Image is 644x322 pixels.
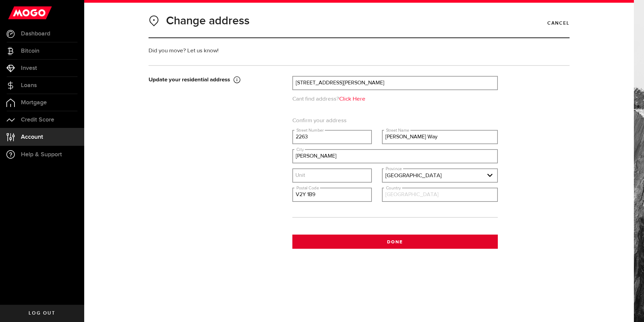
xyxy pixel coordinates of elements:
div: Update your residential address [149,76,282,84]
span: Dashboard [21,31,50,37]
span: Credit Score [21,117,54,123]
input: Country [383,188,497,201]
a: Cancel [547,18,570,29]
input: Suite (Optional) [293,169,372,182]
label: Street Number [294,126,325,134]
label: Province [384,164,403,172]
span: Bitcoin [21,48,39,54]
input: City [293,150,497,163]
a: Click Here [339,96,365,102]
span: Help & Support [21,152,62,158]
input: Postal Code [293,188,372,201]
input: Address [293,77,497,89]
span: Log out [29,311,55,316]
div: Did you move? Let us know! [143,47,281,55]
label: Street Name [384,126,410,134]
button: Done [292,235,498,249]
input: Street Name [383,131,497,143]
label: Country [384,183,402,192]
span: Loans [21,82,37,88]
label: City [294,145,305,153]
span: Confirm your address [287,117,503,125]
span: Invest [21,65,37,71]
button: Open LiveChat chat widget [5,3,26,23]
label: Postal Code [294,183,320,192]
span: Account [21,134,43,140]
h1: Change address [166,12,250,30]
input: Street Number [293,131,372,143]
span: Cant find address? [292,96,365,102]
span: Mortgage [21,100,47,106]
a: expand select [383,169,497,182]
